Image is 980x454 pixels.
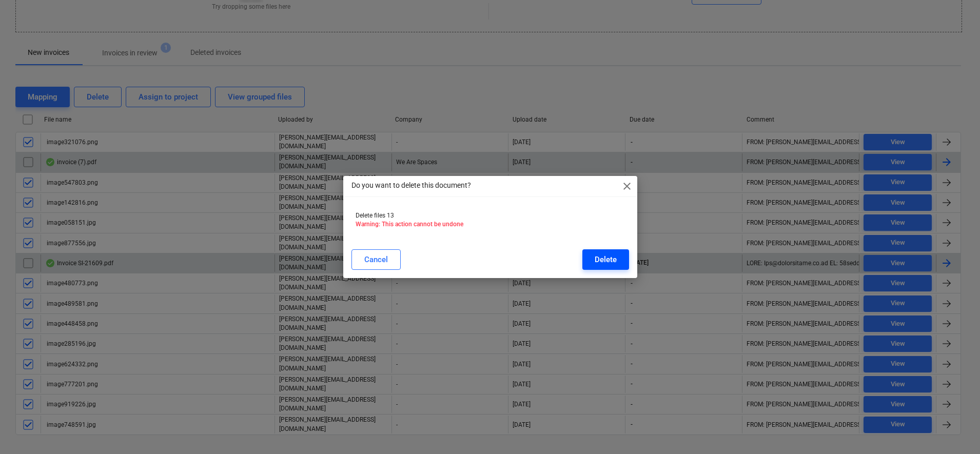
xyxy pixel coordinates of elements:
span: close [621,180,633,192]
p: Delete files 13 [356,211,625,220]
button: Delete [582,249,629,270]
p: Do you want to delete this document? [351,180,471,191]
p: Warning: This action cannot be undone [356,220,625,229]
div: Delete [595,253,617,266]
iframe: Chat Widget [929,405,980,454]
div: Cancel [364,253,388,266]
button: Cancel [351,249,401,270]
